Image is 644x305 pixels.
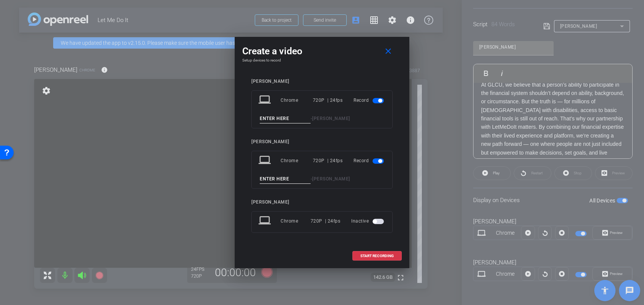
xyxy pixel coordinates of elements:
mat-icon: laptop [259,154,272,168]
div: Chrome [281,154,313,168]
h4: Setup devices to record [242,58,402,63]
mat-icon: close [384,47,393,56]
div: Chrome [281,93,313,107]
mat-icon: laptop [259,93,272,107]
input: ENTER HERE [260,114,311,123]
span: - [311,116,313,121]
div: Record [354,154,385,168]
input: ENTER HERE [260,174,311,184]
span: [PERSON_NAME] [312,176,350,182]
div: [PERSON_NAME] [251,79,393,84]
mat-icon: laptop [259,214,272,228]
div: [PERSON_NAME] [251,139,393,145]
div: 720P | 24fps [313,154,343,168]
span: START RECORDING [360,254,394,258]
div: [PERSON_NAME] [251,199,393,205]
div: 720P | 24fps [313,93,343,107]
div: 720P | 24fps [311,214,341,228]
div: Record [354,93,385,107]
div: Inactive [351,214,385,228]
button: START RECORDING [352,251,402,261]
div: Chrome [281,214,311,228]
span: - [311,176,313,182]
div: Create a video [242,44,402,58]
span: [PERSON_NAME] [312,116,350,121]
